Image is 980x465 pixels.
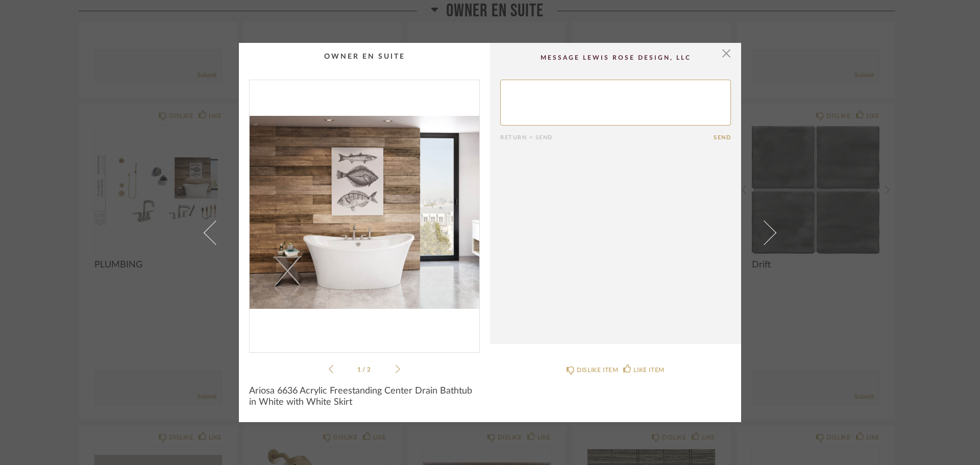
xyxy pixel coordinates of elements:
div: 0 [250,80,479,344]
span: 2 [367,366,372,373]
button: Send [714,134,731,141]
span: 1 [357,366,362,373]
span: Ariosa 6636 Acrylic Freestanding Center Drain Bathtub in White with White Skirt [249,385,480,408]
img: e90ea0a2-5da2-4c5a-8469-212fa9e37905_1000x1000.jpg [250,80,479,344]
button: Close [716,43,737,63]
div: LIKE ITEM [633,365,664,375]
span: / [362,366,367,373]
div: DISLIKE ITEM [577,365,618,375]
div: Return = Send [500,134,714,141]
